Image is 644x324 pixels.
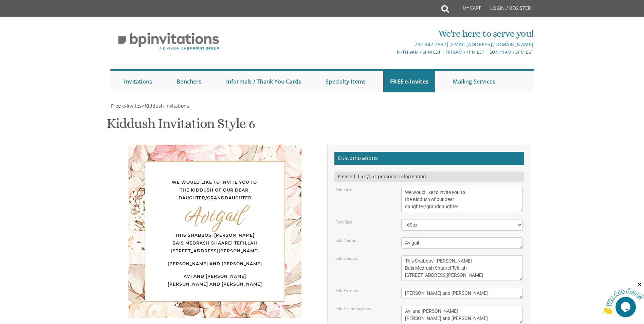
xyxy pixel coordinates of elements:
a: [EMAIL_ADDRESS][DOMAIN_NAME] [449,41,534,48]
a: My Cart [448,1,485,18]
a: Informals / Thank You Cards [219,71,308,92]
label: Font Size [335,219,352,225]
span: Free e-Invites [111,103,142,109]
label: Edit Details: [335,255,358,261]
textarea: We would like to invite you to the Kiddush of our dear daughter/granddaughter [401,187,523,212]
div: [PERSON_NAME] and [PERSON_NAME] [142,260,288,268]
div: This Shabbos, [PERSON_NAME] Bais Medrash Shaarei Tefillah [STREET_ADDRESS][PERSON_NAME] [142,232,288,255]
a: 732.947.3597 [415,41,446,48]
iframe: chat widget [602,282,644,314]
h2: Customizations [334,152,524,165]
img: BP Invitation Loft [110,27,227,55]
textarea: [PERSON_NAME] and [PERSON_NAME] [401,288,523,299]
textarea: Avigail [401,237,523,249]
div: Avigail [142,212,288,220]
a: Specialty Items [319,71,372,92]
textarea: Avi and [PERSON_NAME] [PERSON_NAME] and [PERSON_NAME] [401,306,523,324]
div: M-Th 9am - 5pm EST | Fri 9am - 1pm EST | Sun 11am - 3pm EST [252,49,534,56]
div: Please fill in your personal information. [334,172,524,182]
a: Invitations [117,71,159,92]
a: Mailing Services [446,71,502,92]
div: | [252,40,534,49]
div: We would like to invite you to the Kiddush of our dear daughter/granddaughter [142,179,288,202]
a: Kiddush Invitations [144,103,189,109]
label: Edit Parents: [335,288,359,293]
div: We're here to serve you! [252,27,534,40]
a: FREE e-Invites [383,71,435,92]
a: Free e-Invites [110,103,142,109]
label: Edit Name: [335,237,356,243]
label: Edit Grandparents: [335,306,371,311]
a: Benchers [170,71,208,92]
label: Edit Intro: [335,187,353,193]
textarea: This Shabbos, [PERSON_NAME] Bais Medrash Shaarei Tefillah [STREET_ADDRESS][PERSON_NAME] [401,255,523,281]
span: > [142,103,189,109]
div: Avi and [PERSON_NAME] [PERSON_NAME] and [PERSON_NAME] [142,273,288,288]
h1: Kiddush Invitation Style 6 [107,116,255,136]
